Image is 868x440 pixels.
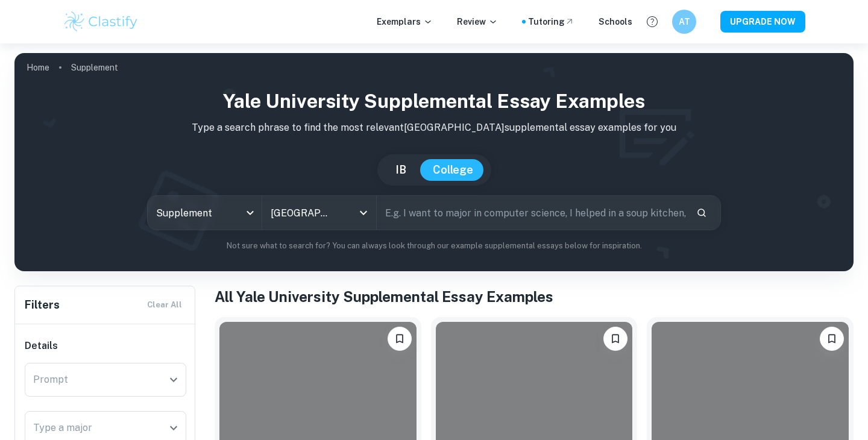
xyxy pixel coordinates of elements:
button: Open [165,371,182,388]
button: IB [383,159,418,181]
h6: AT [678,15,691,28]
button: Bookmark [820,327,844,351]
button: Search [691,203,712,223]
h1: Yale University Supplemental Essay Examples [24,87,844,116]
input: E.g. I want to major in computer science, I helped in a soup kitchen, I want to join the debate t... [377,196,687,230]
h6: Filters [25,297,60,313]
a: Schools [599,15,632,28]
button: UPGRADE NOW [720,11,805,33]
button: Open [355,204,372,221]
button: AT [672,10,696,34]
h6: Details [25,339,186,353]
button: Bookmark [603,327,627,351]
a: Tutoring [528,15,574,28]
button: College [421,159,485,181]
img: profile cover [14,53,854,271]
div: Supplement [148,196,262,230]
p: Exemplars [377,15,433,28]
img: Clastify logo [63,10,139,34]
p: Review [457,15,498,28]
button: Bookmark [388,327,412,351]
p: Type a search phrase to find the most relevant [GEOGRAPHIC_DATA] supplemental essay examples for you [24,121,844,135]
p: Supplement [71,61,118,74]
p: Not sure what to search for? You can always look through our example supplemental essays below fo... [24,240,844,252]
button: Help and Feedback [642,11,662,32]
a: Home [27,59,49,76]
h1: All Yale University Supplemental Essay Examples [215,286,854,307]
button: Open [165,420,182,436]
